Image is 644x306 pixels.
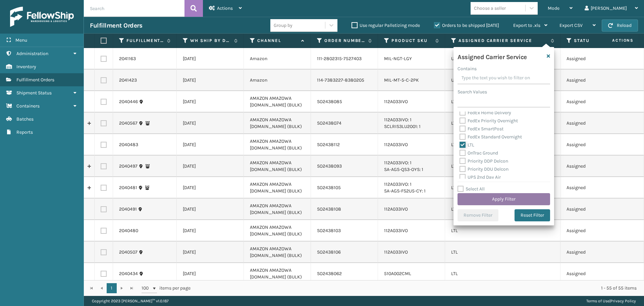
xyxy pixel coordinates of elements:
[460,118,518,124] label: FedEx Priority Overnight
[177,220,244,242] td: [DATE]
[257,38,298,44] label: Channel
[177,70,244,91] td: [DATE]
[16,116,34,122] span: Batches
[384,124,421,129] a: SCLRIS3LU2001: 1
[445,113,560,134] td: LTL
[244,134,311,156] td: AMAZON AMAZOWA [DOMAIN_NAME] (BULK)
[548,5,559,11] span: Mode
[16,64,36,70] span: Inventory
[92,296,169,306] p: Copyright 2023 [PERSON_NAME]™ v 1.0.187
[458,186,485,192] label: Select All
[16,90,52,96] span: Shipment Status
[460,142,474,148] label: LTL
[445,199,560,220] td: LTL
[200,285,637,292] div: 1 - 55 of 55 items
[119,120,138,127] a: 2040567
[586,296,636,306] div: |
[391,38,432,44] label: Product SKU
[177,263,244,285] td: [DATE]
[16,129,33,135] span: Reports
[384,228,408,233] a: 112A033IVO
[384,160,412,166] a: 112A033IVO: 1
[384,206,408,212] a: 112A033IVO
[384,142,408,147] a: 112A033IVO
[311,177,378,199] td: SO2438105
[217,5,233,11] span: Actions
[126,38,164,44] label: Fulfillment Order Id
[244,91,311,113] td: AMAZON AMAZOWA [DOMAIN_NAME] (BULK)
[460,150,498,156] label: OnTrac Ground
[384,188,426,194] a: SA-AGS-FS2U5-CY: 1
[460,166,508,172] label: Priority DDU Delcon
[384,167,423,172] a: SA-AGS-QS3-OYS: 1
[119,141,138,148] a: 2040483
[384,117,412,123] a: 112A033IVO: 1
[460,126,503,132] label: FedEx SmartPost
[311,199,378,220] td: SO2438108
[311,156,378,177] td: SO2438093
[560,220,628,242] td: Assigned
[560,177,628,199] td: Assigned
[119,184,137,191] a: 2040481
[324,38,365,44] label: Order Number
[311,220,378,242] td: SO2438103
[560,70,628,91] td: Assigned
[459,38,547,44] label: Assigned Carrier Service
[586,299,609,303] a: Terms of Use
[311,134,378,156] td: SO2438112
[474,5,506,12] div: Choose a seller
[458,193,550,205] button: Apply Filter
[244,177,311,199] td: AMAZON AMAZOWA [DOMAIN_NAME] (BULK)
[177,91,244,113] td: [DATE]
[244,156,311,177] td: AMAZON AMAZOWA [DOMAIN_NAME] (BULK)
[560,91,628,113] td: Assigned
[244,242,311,263] td: AMAZON AMAZOWA [DOMAIN_NAME] (BULK)
[384,99,408,104] a: 112A033IVO
[311,48,378,70] td: 111-2802315-7527403
[384,271,411,276] a: 510A002CML
[445,263,560,285] td: LTL
[244,113,311,134] td: AMAZON AMAZOWA [DOMAIN_NAME] (BULK)
[384,56,412,61] a: MIL-NGT-LGY
[119,163,138,170] a: 2040497
[460,110,511,116] label: FedEx Home Delivery
[15,37,27,43] span: Menu
[445,70,560,91] td: UPS Ground
[445,91,560,113] td: LTL
[119,55,136,62] a: 2041163
[119,227,138,234] a: 2040480
[177,242,244,263] td: [DATE]
[460,158,508,164] label: Priority DDP Delcon
[244,220,311,242] td: AMAZON AMAZOWA [DOMAIN_NAME] (BULK)
[177,134,244,156] td: [DATE]
[458,51,527,61] h4: Assigned Carrier Service
[16,51,48,56] span: Administration
[445,220,560,242] td: LTL
[90,21,142,30] h3: Fulfillment Orders
[559,23,583,28] span: Export CSV
[513,23,540,28] span: Export to .xls
[460,134,522,140] label: FedEx Standard Overnight
[107,283,117,293] a: 1
[244,70,311,91] td: Amazon
[458,88,487,95] label: Search Values
[515,209,550,221] button: Reset Filter
[274,22,292,29] div: Group by
[16,103,40,109] span: Containers
[119,270,138,277] a: 2040434
[384,77,419,83] a: MIL-MT-5-C-2PK
[445,177,560,199] td: LTL
[560,48,628,70] td: Assigned
[560,113,628,134] td: Assigned
[384,181,412,187] a: 112A033IVO: 1
[560,242,628,263] td: Assigned
[311,70,378,91] td: 114-7383227-8380205
[244,48,311,70] td: Amazon
[177,199,244,220] td: [DATE]
[119,249,138,256] a: 2040507
[560,199,628,220] td: Assigned
[560,134,628,156] td: Assigned
[177,156,244,177] td: [DATE]
[560,156,628,177] td: Assigned
[177,113,244,134] td: [DATE]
